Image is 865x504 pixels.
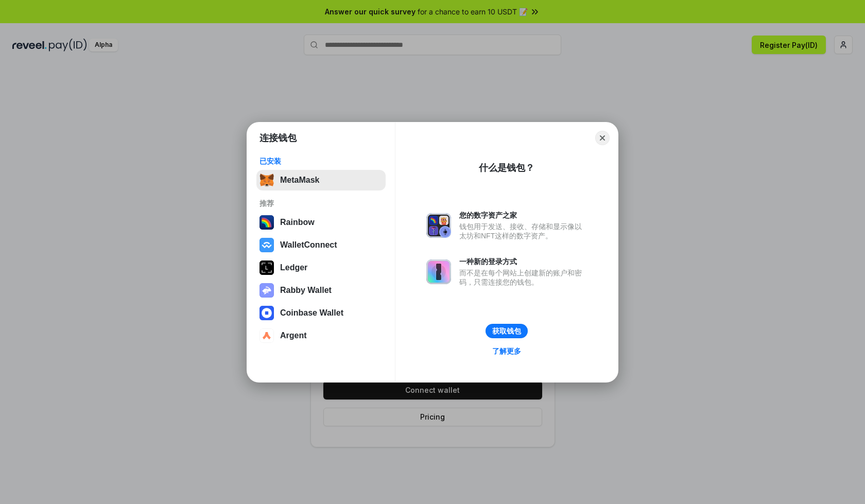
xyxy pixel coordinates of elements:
[280,331,307,340] div: Argent
[280,218,315,227] div: Rainbow
[459,211,587,220] div: 您的数字资产之家
[259,199,383,208] div: 推荐
[259,306,274,320] img: svg+xml,%3Csvg%20width%3D%2228%22%20height%3D%2228%22%20viewBox%3D%220%200%2028%2028%22%20fill%3D...
[426,259,451,284] img: svg+xml,%3Csvg%20xmlns%3D%22http%3A%2F%2Fwww.w3.org%2F2000%2Fsvg%22%20fill%3D%22none%22%20viewBox...
[259,260,274,275] img: svg+xml,%3Csvg%20xmlns%3D%22http%3A%2F%2Fwww.w3.org%2F2000%2Fsvg%22%20width%3D%2228%22%20height%3...
[459,257,587,266] div: 一种新的登录方式
[256,235,386,255] button: WalletConnect
[459,268,587,287] div: 而不是在每个网站上创建新的账户和密码，只需连接您的钱包。
[259,132,297,144] h1: 连接钱包
[486,324,528,338] button: 获取钱包
[259,173,274,187] img: svg+xml,%3Csvg%20fill%3D%22none%22%20height%3D%2233%22%20viewBox%3D%220%200%2035%2033%22%20width%...
[256,325,386,346] button: Argent
[259,238,274,252] img: svg+xml,%3Csvg%20width%3D%2228%22%20height%3D%2228%22%20viewBox%3D%220%200%2028%2028%22%20fill%3D...
[259,328,274,343] img: svg+xml,%3Csvg%20width%3D%2228%22%20height%3D%2228%22%20viewBox%3D%220%200%2028%2028%22%20fill%3D...
[259,283,274,298] img: svg+xml,%3Csvg%20xmlns%3D%22http%3A%2F%2Fwww.w3.org%2F2000%2Fsvg%22%20fill%3D%22none%22%20viewBox...
[259,215,274,230] img: svg+xml,%3Csvg%20width%3D%22120%22%20height%3D%22120%22%20viewBox%3D%220%200%20120%20120%22%20fil...
[259,157,383,166] div: 已安装
[426,213,451,238] img: svg+xml,%3Csvg%20xmlns%3D%22http%3A%2F%2Fwww.w3.org%2F2000%2Fsvg%22%20fill%3D%22none%22%20viewBox...
[256,280,386,301] button: Rabby Wallet
[459,222,587,240] div: 钱包用于发送、接收、存储和显示像以太坊和NFT这样的数字资产。
[486,344,527,358] a: 了解更多
[280,286,332,295] div: Rabby Wallet
[256,257,386,278] button: Ledger
[595,131,610,145] button: Close
[492,326,521,336] div: 获取钱包
[280,176,319,185] div: MetaMask
[256,170,386,190] button: MetaMask
[256,212,386,233] button: Rainbow
[280,240,337,250] div: WalletConnect
[280,308,343,318] div: Coinbase Wallet
[280,263,307,272] div: Ledger
[479,162,534,174] div: 什么是钱包？
[256,303,386,323] button: Coinbase Wallet
[492,346,521,356] div: 了解更多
